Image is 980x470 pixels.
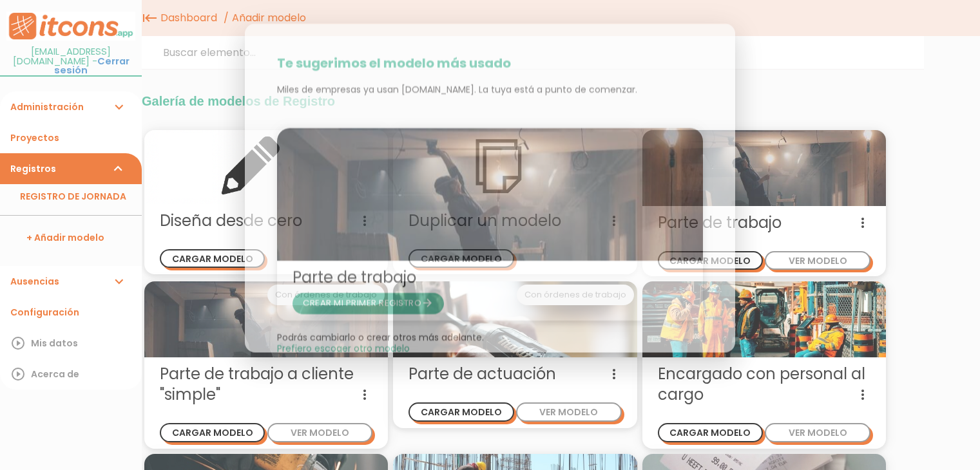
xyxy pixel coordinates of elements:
span: Parte de trabajo [293,267,687,288]
p: Miles de empresas ya usan [DOMAIN_NAME]. La tuya está a punto de comenzar. [277,83,703,96]
i: arrow_forward [421,293,434,314]
span: Podrás cambiarlo o crear otros más adelante. [277,330,484,343]
img: partediariooperario.jpg [277,128,703,261]
h3: Te sugerimos el modelo más usado [277,56,703,70]
span: CREAR MI PRIMER REGISTRO [303,297,434,309]
span: Close [277,343,410,352]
